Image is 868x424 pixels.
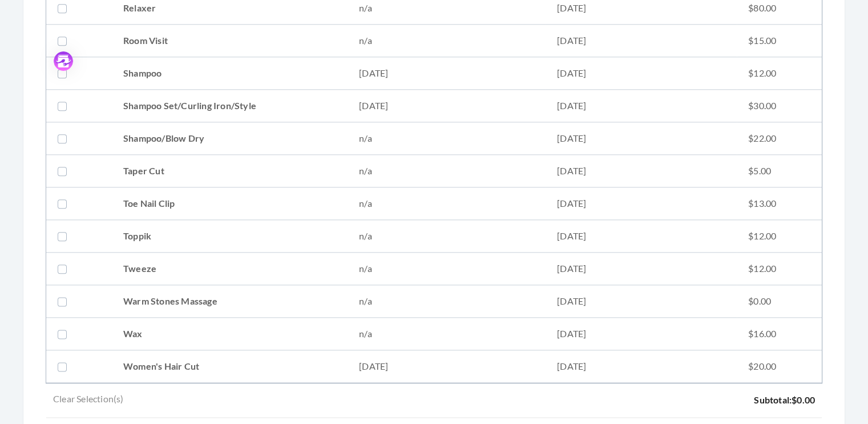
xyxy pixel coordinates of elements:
[737,122,822,155] td: $22.00
[348,285,546,318] td: n/a
[546,187,737,220] td: [DATE]
[737,187,822,220] td: $13.00
[546,57,737,90] td: [DATE]
[112,57,348,90] td: Shampoo
[112,25,348,57] td: Room Visit
[737,90,822,122] td: $30.00
[348,25,546,57] td: n/a
[348,350,546,383] td: [DATE]
[546,285,737,318] td: [DATE]
[737,155,822,187] td: $5.00
[546,253,737,285] td: [DATE]
[112,253,348,285] td: Tweeze
[737,220,822,253] td: $12.00
[737,57,822,90] td: $12.00
[112,285,348,318] td: Warm Stones Massage
[546,122,737,155] td: [DATE]
[348,253,546,285] td: n/a
[112,155,348,187] td: Taper Cut
[737,253,822,285] td: $12.00
[348,187,546,220] td: n/a
[546,155,737,187] td: [DATE]
[546,220,737,253] td: [DATE]
[737,285,822,318] td: $0.00
[112,187,348,220] td: Toe Nail Clip
[754,392,815,408] p: Subtotal:
[112,318,348,350] td: Wax
[792,394,815,405] span: $0.00
[737,25,822,57] td: $15.00
[112,220,348,253] td: Toppik
[112,90,348,122] td: Shampoo Set/Curling Iron/Style
[348,122,546,155] td: n/a
[348,90,546,122] td: [DATE]
[348,155,546,187] td: n/a
[46,392,131,408] a: Clear Selection(s)
[348,318,546,350] td: n/a
[546,318,737,350] td: [DATE]
[737,318,822,350] td: $16.00
[546,25,737,57] td: [DATE]
[546,90,737,122] td: [DATE]
[348,57,546,90] td: [DATE]
[112,122,348,155] td: Shampoo/Blow Dry
[546,350,737,383] td: [DATE]
[737,350,822,383] td: $20.00
[112,350,348,383] td: Women's Hair Cut
[348,220,546,253] td: n/a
